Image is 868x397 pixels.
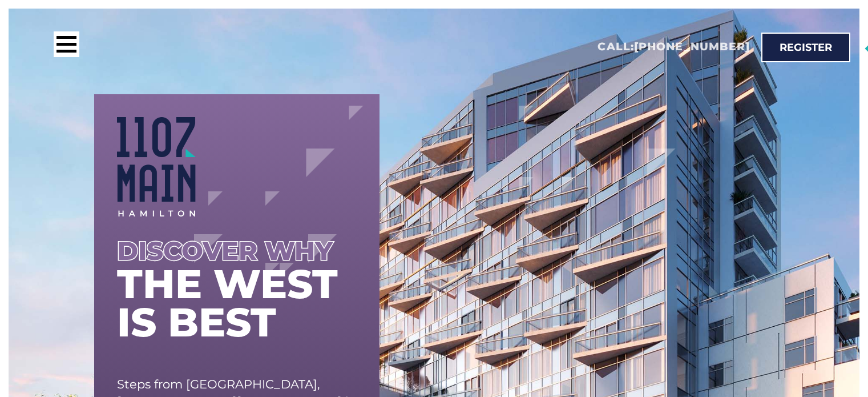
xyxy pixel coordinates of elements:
[780,42,832,53] span: Register
[634,40,750,53] a: [PHONE_NUMBER]
[597,40,750,54] h2: Call:
[117,239,357,263] div: Discover why
[761,33,850,62] a: Register
[117,265,357,342] h1: the west is best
